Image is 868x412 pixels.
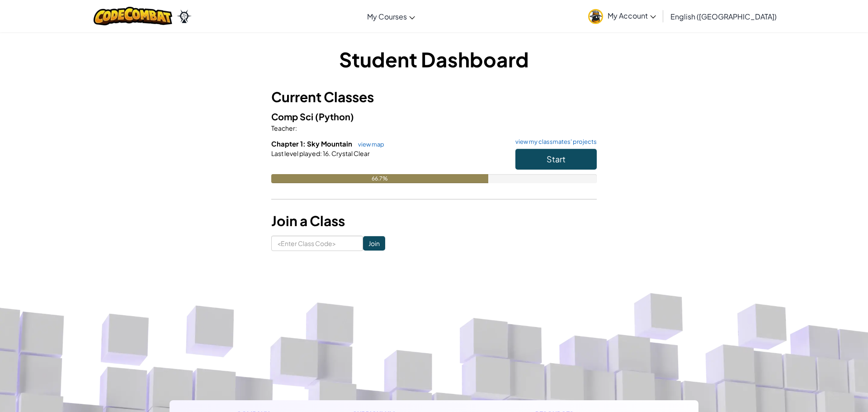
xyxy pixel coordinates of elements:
[670,12,777,21] span: English ([GEOGRAPHIC_DATA])
[515,149,597,170] button: Start
[94,7,173,25] img: CodeCombat logo
[363,236,385,251] input: Join
[330,149,370,157] span: Crystal Clear
[295,124,297,132] span: :
[271,124,295,132] span: Teacher
[315,111,354,122] span: (Python)
[271,211,597,231] h3: Join a Class
[271,236,363,251] input: <Enter Class Code>
[271,139,354,148] span: Chapter 1: Sky Mountain
[666,4,781,28] a: English ([GEOGRAPHIC_DATA])
[608,11,656,20] span: My Account
[584,2,660,30] a: My Account
[367,12,407,21] span: My Courses
[271,45,597,73] h1: Student Dashboard
[547,154,566,164] span: Start
[511,139,597,145] a: view my classmates' projects
[271,87,597,107] h3: Current Classes
[271,149,320,157] span: Last level played
[363,4,420,28] a: My Courses
[177,9,191,23] img: Ozaria
[271,174,488,183] div: 66.7%
[271,111,315,122] span: Comp Sci
[322,149,330,157] span: 16.
[320,149,322,157] span: :
[354,141,384,148] a: view map
[588,9,603,24] img: avatar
